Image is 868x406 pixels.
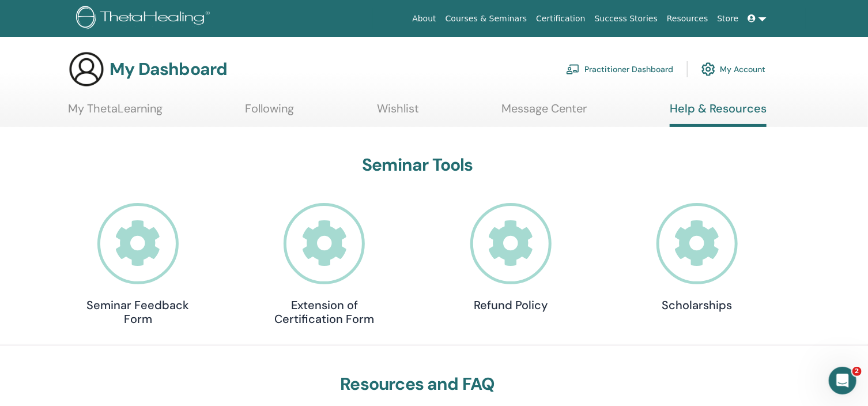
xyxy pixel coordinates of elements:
a: Message Center [502,101,587,124]
img: cog.svg [701,59,715,79]
a: Extension of Certification Form [267,203,382,326]
img: generic-user-icon.jpg [68,51,105,88]
a: Courses & Seminars [441,8,532,29]
iframe: Intercom live chat [829,367,856,394]
h4: Refund Policy [453,298,568,312]
a: Store [713,8,744,29]
a: My Account [701,57,765,82]
a: Resources [662,8,713,29]
span: 2 [852,367,862,376]
a: My ThetaLearning [68,101,163,124]
a: Success Stories [590,8,662,29]
img: logo.png [76,6,214,32]
a: Help & Resources [670,101,767,127]
a: Following [246,101,295,124]
h4: Scholarships [639,298,754,312]
a: About [407,8,440,29]
h3: Resources and FAQ [81,374,755,394]
a: Practitioner Dashboard [566,57,673,82]
h4: Seminar Feedback Form [81,298,196,326]
a: Refund Policy [453,203,568,312]
a: Scholarships [639,203,754,312]
a: Certification [531,8,590,29]
h4: Extension of Certification Form [267,298,382,326]
a: Seminar Feedback Form [81,203,196,326]
img: chalkboard-teacher.svg [566,64,580,74]
a: Wishlist [377,101,419,124]
h3: Seminar Tools [81,155,755,175]
h3: My Dashboard [110,59,227,80]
